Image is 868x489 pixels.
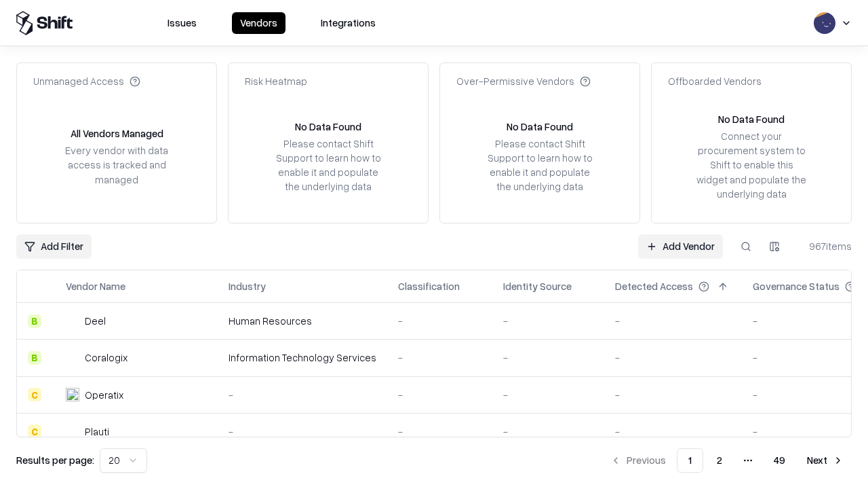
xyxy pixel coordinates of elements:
div: Offboarded Vendors [668,74,762,88]
div: Classification [398,279,460,293]
div: - [229,424,376,439]
div: Identity Source [503,279,572,293]
div: Please contact Shift Support to learn how to enable it and populate the underlying data [484,137,596,194]
button: 2 [706,448,733,473]
div: - [398,350,481,365]
div: - [398,424,481,439]
div: C [28,424,41,438]
div: - [503,314,593,328]
div: Over-Permissive Vendors [456,74,591,88]
div: - [398,314,481,328]
p: Results per page: [16,453,94,467]
button: Next [799,448,852,473]
div: Connect your procurement system to Shift to enable this widget and populate the underlying data [695,129,808,201]
div: 967 items [797,239,852,253]
div: Operatix [85,388,123,402]
div: - [229,388,376,402]
button: Integrations [313,12,384,34]
button: Vendors [232,12,285,34]
img: Coralogix [66,351,79,365]
button: Issues [159,12,205,34]
a: Add Vendor [638,234,723,259]
div: Every vendor with data access is tracked and managed [60,143,173,186]
div: Detected Access [615,279,693,293]
img: Plauti [66,424,79,438]
div: - [615,424,731,439]
div: Plauti [85,424,109,439]
div: B [28,314,41,328]
div: All Vendors Managed [71,126,163,141]
div: No Data Found [507,120,573,134]
div: Please contact Shift Support to learn how to enable it and populate the underlying data [272,137,384,194]
div: - [615,350,731,365]
div: Unmanaged Access [33,74,140,88]
div: - [503,388,593,402]
button: Add Filter [16,234,92,259]
div: - [615,388,731,402]
div: Information Technology Services [229,350,376,365]
div: Human Resources [229,314,376,328]
div: - [503,350,593,365]
div: - [615,314,731,328]
button: 1 [677,448,703,473]
div: - [503,424,593,439]
img: Deel [66,314,79,328]
nav: pagination [602,448,852,473]
button: 49 [763,448,796,473]
div: Risk Heatmap [245,74,307,88]
div: Governance Status [753,279,840,293]
div: B [28,351,41,365]
div: C [28,388,41,401]
div: No Data Found [718,112,785,126]
div: No Data Found [295,120,361,134]
img: Operatix [66,388,79,401]
div: - [398,388,481,402]
div: Deel [85,314,106,328]
div: Coralogix [85,350,127,365]
div: Industry [229,279,266,293]
div: Vendor Name [66,279,125,293]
